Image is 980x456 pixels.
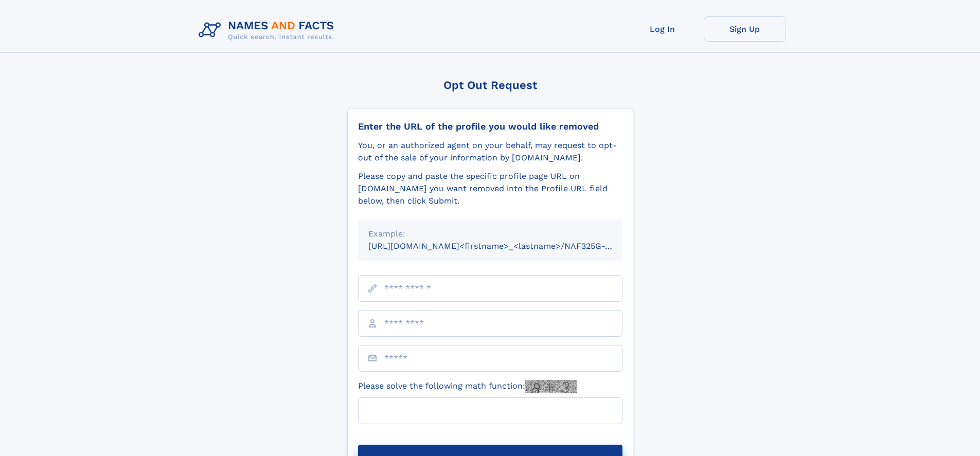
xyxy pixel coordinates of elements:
[621,16,704,42] a: Log In
[368,241,642,251] small: [URL][DOMAIN_NAME]<firstname>_<lastname>/NAF325G-xxxxxxxx
[704,16,786,42] a: Sign Up
[347,79,633,92] div: Opt Out Request
[368,228,612,240] div: Example:
[358,380,577,393] label: Please solve the following math function:
[358,121,622,132] div: Enter the URL of the profile you would like removed
[358,139,622,164] div: You, or an authorized agent on your behalf, may request to opt-out of the sale of your informatio...
[194,16,343,44] img: Logo Names and Facts
[358,170,622,207] div: Please copy and paste the specific profile page URL on [DOMAIN_NAME] you want removed into the Pr...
